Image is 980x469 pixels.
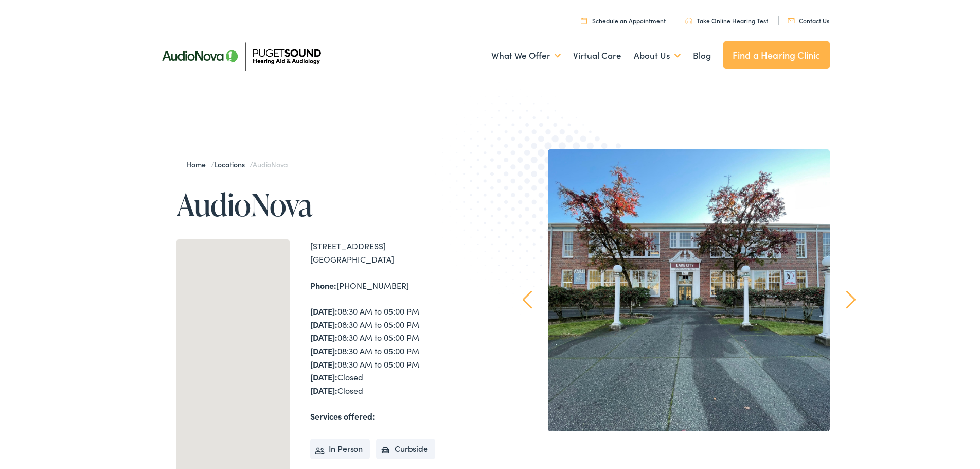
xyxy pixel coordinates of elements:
[634,37,681,75] a: About Us
[723,41,830,69] a: Find a Hearing Clinic
[310,305,490,397] div: 08:30 AM to 05:00 PM 08:30 AM to 05:00 PM 08:30 AM to 05:00 PM 08:30 AM to 05:00 PM 08:30 AM to 0...
[310,439,370,459] li: In Person
[253,159,288,169] span: AudioNova
[581,17,587,24] img: utility icon
[788,18,795,23] img: utility icon
[310,280,336,291] strong: Phone:
[693,37,711,75] a: Blog
[846,290,856,309] a: Next
[376,439,435,459] li: Curbside
[788,16,829,25] a: Contact Us
[310,305,337,317] strong: [DATE]:
[581,16,666,25] a: Schedule an Appointment
[214,159,250,169] a: Locations
[491,37,561,75] a: What We Offer
[522,290,532,309] a: Prev
[310,239,490,266] div: [STREET_ADDRESS] [GEOGRAPHIC_DATA]
[310,410,375,422] strong: Services offered:
[310,332,337,343] strong: [DATE]:
[685,16,768,25] a: Take Online Hearing Test
[310,345,337,356] strong: [DATE]:
[187,159,288,169] span: / /
[310,371,337,383] strong: [DATE]:
[310,358,337,370] strong: [DATE]:
[176,187,490,221] h1: AudioNova
[685,18,692,24] img: utility icon
[573,37,621,75] a: Virtual Care
[310,319,337,330] strong: [DATE]:
[310,385,337,396] strong: [DATE]:
[187,159,211,169] a: Home
[310,279,490,292] div: [PHONE_NUMBER]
